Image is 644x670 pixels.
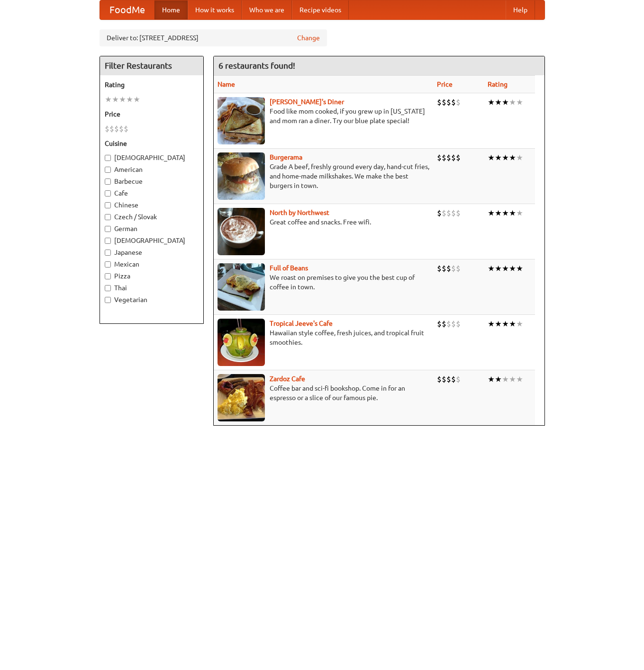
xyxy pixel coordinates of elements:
[516,263,523,274] li: ★
[105,94,112,105] li: ★
[105,165,199,174] label: American
[105,153,199,162] label: [DEMOGRAPHIC_DATA]
[442,263,446,274] li: $
[456,97,461,107] li: $
[218,319,265,366] img: jeeves.jpg
[105,283,199,293] label: Thai
[437,80,453,88] a: Price
[105,80,199,89] h5: Rating
[446,263,451,274] li: $
[488,208,495,218] li: ★
[451,374,456,384] li: $
[105,248,199,257] label: Japanese
[105,261,111,268] input: Mexican
[456,319,461,329] li: $
[105,188,199,198] label: Cafe
[100,29,327,46] div: Deliver to: [STREET_ADDRESS]
[442,319,446,329] li: $
[270,264,308,272] b: Full of Beans
[270,320,333,327] a: Tropical Jeeve's Cafe
[105,297,111,303] input: Vegetarian
[488,97,495,107] li: ★
[495,97,502,107] li: ★
[451,263,456,274] li: $
[218,328,429,347] p: Hawaiian style coffee, fresh juices, and tropical fruit smoothies.
[509,152,516,163] li: ★
[105,250,111,256] input: Japanese
[488,152,495,163] li: ★
[105,285,111,291] input: Thai
[124,124,128,134] li: $
[506,0,535,19] a: Help
[292,0,349,19] a: Recipe videos
[451,319,456,329] li: $
[105,124,109,134] li: $
[133,94,140,105] li: ★
[516,319,523,329] li: ★
[105,226,111,232] input: German
[495,319,502,329] li: ★
[105,179,111,185] input: Barbecue
[502,319,509,329] li: ★
[105,259,199,269] label: Mexican
[502,208,509,218] li: ★
[154,0,188,19] a: Home
[218,273,429,292] p: We roast on premises to give you the best cup of coffee in town.
[502,263,509,274] li: ★
[270,153,302,161] a: Burgerama
[451,152,456,163] li: $
[446,374,451,384] li: $
[218,107,429,125] p: Food like mom cooked, if you grew up in [US_STATE] and mom ran a diner. Try our blue plate special!
[105,212,199,222] label: Czech / Slovak
[105,202,111,208] input: Chinese
[516,97,523,107] li: ★
[270,209,329,216] a: North by Northwest
[105,109,199,119] h5: Price
[509,208,516,218] li: ★
[218,61,295,70] ng-pluralize: 6 restaurants found!
[105,200,199,210] label: Chinese
[270,375,305,383] a: Zardoz Cafe
[270,98,344,106] a: [PERSON_NAME]'s Diner
[488,319,495,329] li: ★
[188,0,242,19] a: How it works
[105,155,111,161] input: [DEMOGRAPHIC_DATA]
[437,97,442,107] li: $
[105,139,199,148] h5: Cuisine
[437,152,442,163] li: $
[100,0,154,19] a: FoodMe
[105,236,199,245] label: [DEMOGRAPHIC_DATA]
[105,224,199,233] label: German
[105,295,199,304] label: Vegetarian
[100,56,203,75] h4: Filter Restaurants
[105,190,111,197] input: Cafe
[495,263,502,274] li: ★
[502,152,509,163] li: ★
[456,374,461,384] li: $
[516,208,523,218] li: ★
[218,162,429,190] p: Grade A beef, freshly ground every day, hand-cut fries, and home-made milkshakes. We make the bes...
[105,271,199,281] label: Pizza
[456,152,461,163] li: $
[502,97,509,107] li: ★
[218,152,265,200] img: burgerama.jpg
[446,319,451,329] li: $
[105,214,111,220] input: Czech / Slovak
[488,80,508,88] a: Rating
[105,273,111,279] input: Pizza
[451,208,456,218] li: $
[509,374,516,384] li: ★
[218,208,265,255] img: north.jpg
[437,374,442,384] li: $
[495,374,502,384] li: ★
[119,94,126,105] li: ★
[509,97,516,107] li: ★
[437,263,442,274] li: $
[119,124,124,134] li: $
[451,97,456,107] li: $
[446,152,451,163] li: $
[218,384,429,402] p: Coffee bar and sci-fi bookshop. Come in for an espresso or a slice of our famous pie.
